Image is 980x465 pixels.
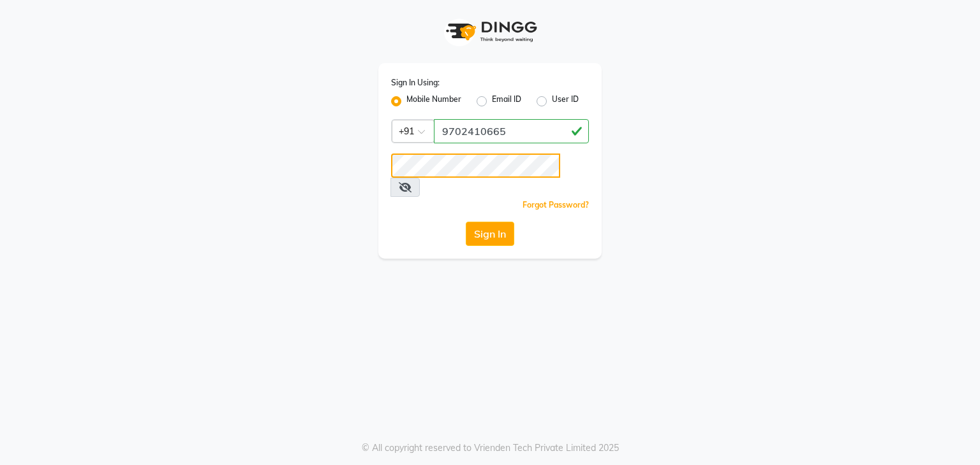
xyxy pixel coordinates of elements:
[492,94,521,109] label: Email ID
[523,200,589,210] a: Forgot Password?
[439,13,541,50] img: logo1.svg
[466,222,514,246] button: Sign In
[391,154,560,178] input: Username
[406,94,461,109] label: Mobile Number
[391,77,440,89] label: Sign In Using:
[552,94,579,109] label: User ID
[434,119,589,143] input: Username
